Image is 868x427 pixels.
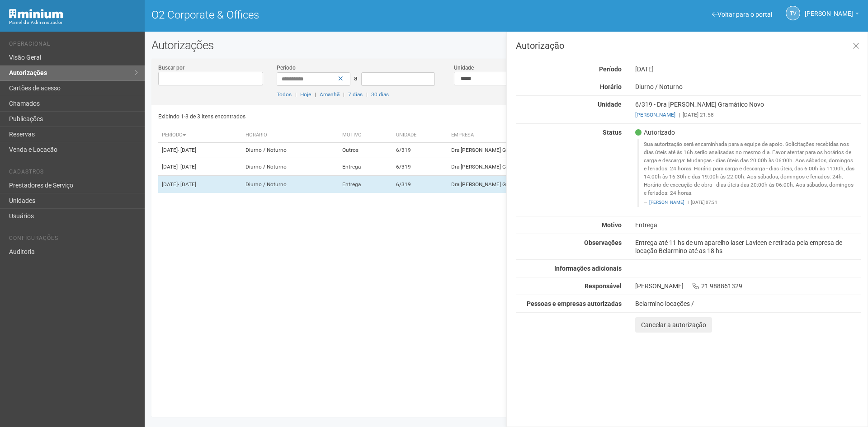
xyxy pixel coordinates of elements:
[158,176,242,193] td: [DATE]
[151,9,500,21] h1: O2 Corporate & Offices
[339,143,392,158] td: Outros
[805,1,853,17] span: Thayane Vasconcelos Torres
[320,91,340,98] a: Amanhã
[448,176,642,193] td: Dra [PERSON_NAME] Gramático Novo
[599,66,622,73] strong: Período
[392,176,448,193] td: 6/319
[603,129,622,136] strong: Status
[339,176,392,193] td: Entrega
[637,139,861,207] blockquote: Sua autorização será encaminhada para a equipe de apoio. Solicitações recebidas nos dias úteis at...
[628,65,868,73] div: [DATE]
[448,143,642,158] td: Dra [PERSON_NAME] Gramático Novo
[786,6,800,20] a: TV
[448,128,642,143] th: Empresa
[516,41,861,50] h3: Autorização
[242,176,339,193] td: Diurno / Noturno
[158,158,242,176] td: [DATE]
[366,91,368,98] span: |
[585,282,622,290] strong: Responsável
[151,38,861,52] h2: Autorizações
[178,147,196,153] span: - [DATE]
[339,128,392,143] th: Motivo
[371,91,389,98] a: 30 dias
[158,128,242,143] th: Período
[354,75,358,82] span: a
[178,164,196,170] span: - [DATE]
[392,143,448,158] td: 6/319
[635,112,675,118] a: [PERSON_NAME]
[454,64,474,72] label: Unidade
[9,19,138,27] div: Painel do Administrador
[339,158,392,176] td: Entrega
[448,158,642,176] td: Dra [PERSON_NAME] Gramático Novo
[679,112,680,118] span: |
[635,300,861,308] div: Belarmino locações /
[9,9,63,19] img: Minium
[343,91,344,98] span: |
[527,300,622,307] strong: Pessoas e empresas autorizadas
[712,11,772,18] a: Voltar para o portal
[242,158,339,176] td: Diurno / Noturno
[602,221,622,229] strong: Motivo
[598,101,622,108] strong: Unidade
[644,199,856,206] footer: [DATE] 07:31
[554,265,622,272] strong: Informações adicionais
[295,91,297,98] span: |
[635,128,675,136] span: Autorizado
[178,181,196,188] span: - [DATE]
[315,91,316,98] span: |
[628,282,868,290] div: [PERSON_NAME] 21 988861329
[635,111,861,119] div: [DATE] 21:58
[242,143,339,158] td: Diurno / Noturno
[628,100,868,119] div: 6/319 - Dra [PERSON_NAME] Gramático Novo
[392,128,448,143] th: Unidade
[158,143,242,158] td: [DATE]
[600,83,622,90] strong: Horário
[649,200,684,205] a: [PERSON_NAME]
[628,83,868,91] div: Diurno / Noturno
[277,64,296,72] label: Período
[688,200,689,205] span: |
[9,41,138,50] li: Operacional
[158,64,184,72] label: Buscar por
[300,91,311,98] a: Hoje
[584,239,622,246] strong: Observações
[158,110,504,123] div: Exibindo 1-3 de 3 itens encontrados
[9,235,138,244] li: Configurações
[628,221,868,229] div: Entrega
[242,128,339,143] th: Horário
[348,91,363,98] a: 7 dias
[805,11,859,19] a: [PERSON_NAME]
[277,91,292,98] a: Todos
[628,239,868,255] div: Entrega até 11 hs de um aparelho laser Lavieen e retirada pela empresa de locação Belarmino até a...
[9,169,138,178] li: Cadastros
[635,317,712,333] button: Cancelar a autorização
[392,158,448,176] td: 6/319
